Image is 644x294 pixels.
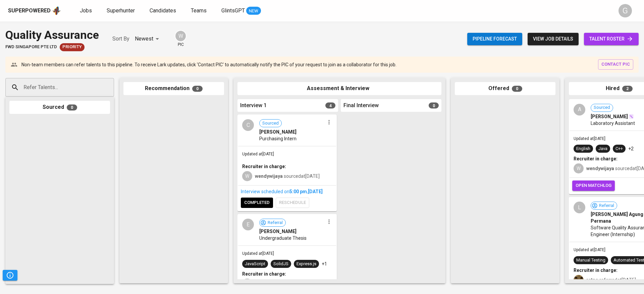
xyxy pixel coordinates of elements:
[574,156,618,161] b: Recruiter in charge:
[8,6,61,16] a: Superpoweredapp logo
[265,220,285,226] span: Referral
[242,164,286,169] b: Recruiter in charge:
[5,27,99,43] div: Quality Assurance
[574,247,605,252] span: Updated at [DATE]
[591,113,628,120] span: [PERSON_NAME]
[191,7,207,14] span: Teams
[242,279,252,289] div: G
[110,87,112,88] button: Open
[241,188,333,195] div: Interview scheduled on ,
[67,104,77,111] span: 0
[467,33,522,45] button: Pipeline forecast
[175,30,186,48] div: pic
[512,86,522,92] span: 0
[80,7,92,14] span: Jobs
[52,6,61,16] img: app logo
[572,180,615,191] button: open matchlog
[574,136,605,141] span: Updated at [DATE]
[259,129,297,135] span: [PERSON_NAME]
[246,8,261,14] span: NEW
[191,7,208,15] a: Teams
[107,7,136,15] a: Superhunter
[591,120,635,127] span: Laboratory Assistant
[175,30,186,42] div: W
[242,119,254,131] div: C
[574,104,585,116] div: A
[60,44,85,50] span: Priority
[107,7,135,14] span: Superhunter
[5,44,57,50] span: FWD Singapore Pte Ltd
[533,35,573,43] span: view job details
[237,82,441,95] div: Assessment & Interview
[192,86,203,92] span: 0
[622,86,633,92] span: 2
[242,271,286,277] b: Recruiter in charge:
[123,82,224,95] div: Recommendation
[586,166,614,171] b: wendywijaya
[574,268,618,273] b: Recruiter in charge:
[242,152,274,156] span: Updated at [DATE]
[112,35,129,43] p: Sort By
[259,228,297,235] span: [PERSON_NAME]
[245,261,265,267] div: JavaScript
[289,189,307,194] span: 5:00 PM
[255,173,320,179] span: sourced at [DATE]
[586,277,636,283] span: referred at [DATE]
[576,257,605,264] div: Manual Testing
[473,35,517,43] span: Pipeline forecast
[455,82,555,95] div: Offered
[325,102,335,108] span: 4
[619,4,632,17] div: G
[8,7,51,15] div: Superpowered
[255,173,283,179] b: wendywijaya
[150,7,177,15] a: Candidates
[601,61,630,68] span: contact pic
[9,101,110,114] div: Sourced
[259,235,307,241] span: Undergraduate Thesis
[242,171,252,181] div: W
[242,251,274,256] span: Updated at [DATE]
[343,102,379,109] span: Final Interview
[629,114,634,119] img: magic_wand.svg
[598,146,607,152] div: Java
[574,202,585,213] div: L
[135,33,161,45] div: Newest
[221,7,261,15] a: GlintsGPT NEW
[297,261,316,267] div: Express.js
[150,7,176,14] span: Candidates
[260,120,281,127] span: Sourced
[584,33,639,45] a: talent roster
[242,219,254,230] div: E
[322,261,327,267] p: +1
[586,277,598,283] b: retno
[596,203,617,209] span: Referral
[240,102,267,109] span: Interview 1
[574,163,584,173] div: W
[429,102,439,108] span: 0
[576,146,590,152] div: English
[589,35,633,43] span: talent roster
[259,135,297,142] span: Purchasing Intern
[591,104,613,111] span: Sourced
[80,7,93,15] a: Jobs
[135,35,153,43] p: Newest
[574,275,584,285] img: ec6c0910-f960-4a00-a8f8-c5744e41279e.jpg
[3,270,17,281] button: Pipeline Triggers
[528,33,579,45] button: view job details
[628,145,634,152] p: +2
[615,146,623,152] div: C++
[598,59,633,70] button: contact pic
[60,43,85,51] div: New Job received from Demand Team
[221,7,245,14] span: GlintsGPT
[308,189,323,194] span: [DATE]
[576,182,611,190] span: open matchlog
[21,61,396,68] p: Non-team members can refer talents to this pipeline. To receive Lark updates, click 'Contact PIC'...
[273,261,288,267] div: SolidJS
